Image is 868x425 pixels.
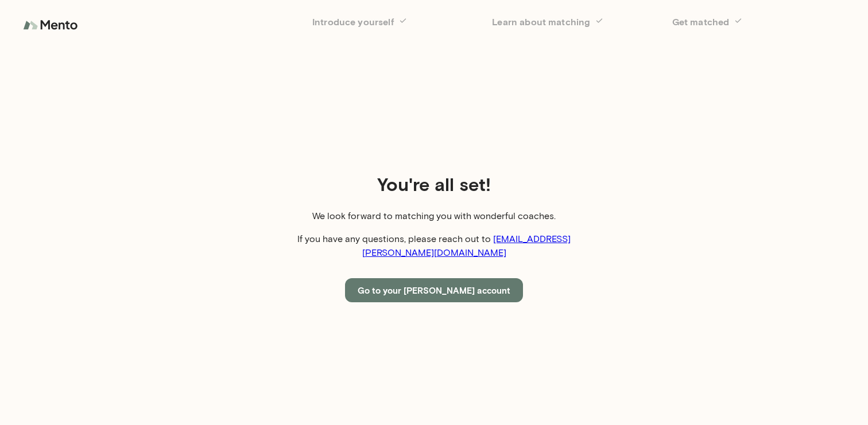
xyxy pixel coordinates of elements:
p: If you have any questions, please reach out to [269,232,599,260]
a: [EMAIL_ADDRESS][PERSON_NAME][DOMAIN_NAME] [362,233,571,258]
button: Go to your [PERSON_NAME] account [345,278,523,302]
h4: You're all set! [269,173,599,195]
h6: Get matched [672,14,845,30]
img: logo [23,14,80,37]
p: We look forward to matching you with wonderful coaches. [269,209,599,223]
h6: Introduce yourself [312,14,485,30]
h6: Learn about matching [492,14,665,30]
